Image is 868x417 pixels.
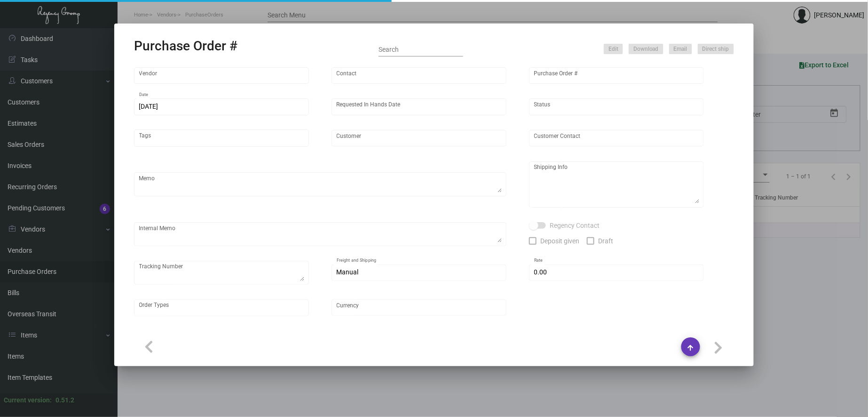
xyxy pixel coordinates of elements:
span: Manual [337,268,359,276]
div: Current version: [4,395,52,405]
span: Direct ship [702,45,729,53]
span: Regency Contact [550,220,600,231]
span: Edit [608,45,618,53]
button: Edit [604,44,623,54]
button: Download [629,44,663,54]
div: 0.51.2 [55,395,74,405]
span: Deposit given [540,235,579,247]
span: Download [633,45,659,53]
h2: Purchase Order # [134,38,237,54]
button: Email [669,44,692,54]
span: Email [674,45,687,53]
span: Draft [598,235,613,247]
button: Direct ship [698,44,734,54]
